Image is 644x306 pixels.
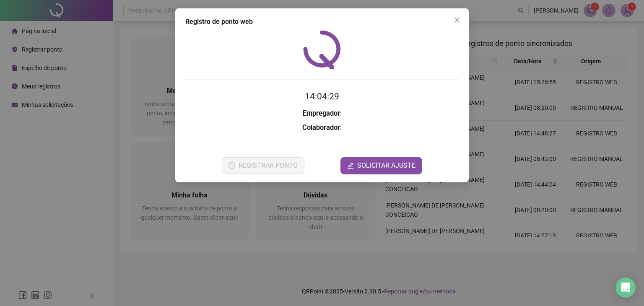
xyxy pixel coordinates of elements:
[340,157,422,174] button: editSOLICITAR AJUSTE
[222,157,304,174] button: REGISTRAR PONTO
[185,122,459,133] h3: :
[303,109,340,117] strong: Empregador
[185,17,459,27] div: Registro de ponto web
[185,108,459,119] h3: :
[615,277,636,298] div: Open Intercom Messenger
[303,30,341,69] img: QRPoint
[305,91,339,101] time: 14:04:29
[454,17,460,23] span: close
[302,124,340,132] strong: Colaborador
[347,162,354,169] span: edit
[450,13,464,27] button: Close
[357,161,415,171] span: SOLICITAR AJUSTE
